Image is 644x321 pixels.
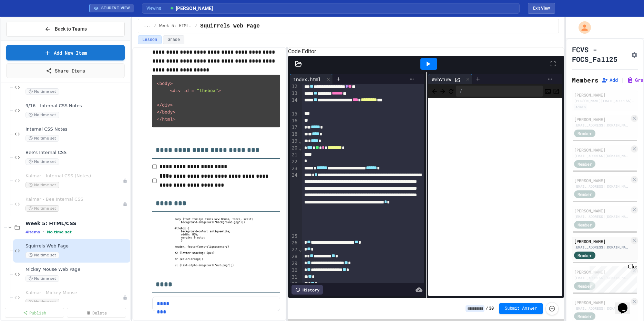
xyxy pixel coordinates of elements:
div: 28 [290,253,298,260]
button: Console [544,87,551,95]
div: [EMAIL_ADDRESS][DOMAIN_NAME] [574,275,630,280]
div: Unpublished [123,295,127,300]
div: [EMAIL_ADDRESS][DOMAIN_NAME] [574,153,630,158]
button: Open in new tab [553,87,560,95]
span: Member [577,161,592,167]
div: 19 [290,138,298,145]
span: Member [577,130,592,136]
div: Unpublished [123,178,127,183]
div: 25 [290,233,298,240]
div: 29 [290,260,298,267]
a: Add New Item [6,45,125,60]
div: 13 [290,90,298,97]
div: My Account [571,20,593,35]
div: 21 [290,152,298,158]
span: No time set [25,182,59,188]
div: [EMAIL_ADDRESS][DOMAIN_NAME] [574,184,630,189]
div: 14 [290,97,298,111]
div: [PERSON_NAME] [574,147,630,153]
iframe: Web Preview [428,98,562,297]
button: Force resubmission of student's answer (Admin only) [545,302,559,315]
div: WebView [428,74,472,84]
div: Unpublished [123,202,127,207]
span: No time set [25,88,59,95]
div: / [456,86,543,97]
span: Kalmar - Internal CSS (Notes) [25,173,123,179]
span: No time set [25,299,59,305]
div: [PERSON_NAME] [574,116,630,122]
button: Back to Teams [6,22,125,36]
button: Exit student view [528,3,555,14]
span: Back [431,87,438,95]
div: [PERSON_NAME] [574,208,630,214]
span: Bee's Internal CSS [25,150,129,156]
div: [PERSON_NAME] [574,238,630,244]
div: 27 [290,246,298,253]
span: Squirrels Web Page [200,22,260,30]
div: [PERSON_NAME] [574,299,630,306]
div: index.html [290,76,324,83]
span: No time set [25,275,59,282]
span: ... [144,23,151,29]
span: Back to Teams [55,25,87,33]
span: [PERSON_NAME] [170,5,213,12]
div: index.html [290,74,333,84]
button: Add [601,77,618,84]
div: [PERSON_NAME] [574,269,630,275]
span: / [195,23,197,29]
a: Delete [67,308,126,318]
span: No time set [25,205,59,212]
div: 26 [290,240,298,246]
span: No time set [25,158,59,165]
span: Forward [439,87,446,95]
span: 9/16 - Internal CSS Notes [25,103,129,109]
span: No time set [47,230,72,234]
div: 22 [290,158,298,165]
span: Member [577,313,592,319]
span: STUDENT VIEW [101,5,130,11]
span: Submit Answer [505,306,537,311]
div: [EMAIL_ADDRESS][DOMAIN_NAME] [574,245,630,250]
span: No time set [25,252,59,258]
div: WebView [428,76,454,83]
div: 18 [290,131,298,138]
span: 30 [489,306,494,311]
iframe: chat widget [587,264,637,293]
div: 12 [290,83,298,90]
button: Assignment Settings [631,50,638,58]
a: Share Items [6,63,125,78]
button: Grade [163,35,184,44]
h1: FCVS - FOCS_Fall25 [572,45,628,64]
span: Kalmar - Mickey Mouse [25,290,123,296]
div: 30 [290,267,298,274]
span: No time set [25,112,59,118]
div: 16 [290,118,298,124]
span: Week 5: HTML/CSS [159,23,192,29]
div: 23 [290,165,298,172]
div: 32 [290,281,298,288]
h6: Code Editor [288,47,564,56]
div: 20 [290,145,298,152]
span: Viewing [146,5,166,11]
div: [EMAIL_ADDRESS][DOMAIN_NAME] [574,306,630,311]
span: Fold line [298,145,302,151]
span: Fold line [298,139,302,144]
span: Member [577,222,592,228]
button: Lesson [138,35,162,44]
span: • [43,229,44,235]
div: [EMAIL_ADDRESS][DOMAIN_NAME] [574,123,630,128]
button: Refresh [448,87,454,95]
span: No time set [25,135,59,142]
div: [PERSON_NAME] [574,177,630,184]
div: Admin [574,104,587,110]
div: [PERSON_NAME] [574,92,636,98]
h2: Members [572,75,599,85]
span: Squirrels Web Page [25,243,129,249]
div: 31 [290,274,298,281]
span: / [154,23,156,29]
span: Member [577,252,592,258]
div: [EMAIL_ADDRESS][DOMAIN_NAME] [574,214,630,219]
span: 4 items [25,230,40,234]
span: Internal CSS Notes [25,126,129,132]
div: 24 [290,172,298,233]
